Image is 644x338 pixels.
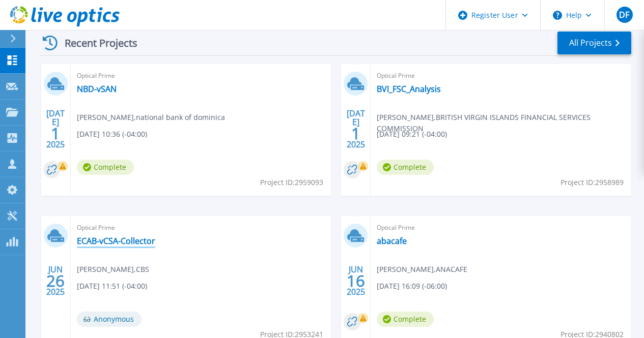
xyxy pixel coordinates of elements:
[377,264,467,275] span: [PERSON_NAME] , ANACAFE
[347,276,365,285] span: 16
[77,84,117,94] a: NBD-vSAN
[77,70,325,81] span: Optical Prime
[77,222,325,233] span: Optical Prime
[377,281,447,292] span: [DATE] 16:09 (-06:00)
[260,177,323,188] span: Project ID: 2959093
[77,129,147,140] span: [DATE] 10:36 (-04:00)
[46,276,65,285] span: 26
[77,160,134,175] span: Complete
[51,129,60,138] span: 1
[351,129,360,138] span: 1
[377,222,625,233] span: Optical Prime
[77,112,225,123] span: [PERSON_NAME] , national bank of dominica
[77,236,155,246] a: ECAB-vCSA-Collector
[377,112,631,134] span: [PERSON_NAME] , BRITISH VIRGIN ISLANDS FINANCIAL SERVICES COMMISSION
[39,30,151,55] div: Recent Projects
[619,11,629,19] span: DF
[77,281,147,292] span: [DATE] 11:51 (-04:00)
[377,312,434,327] span: Complete
[46,110,65,147] div: [DATE] 2025
[561,177,624,188] span: Project ID: 2958989
[377,236,407,246] a: abacafe
[377,129,447,140] span: [DATE] 09:21 (-04:00)
[46,262,65,299] div: JUN 2025
[77,312,142,327] span: Anonymous
[77,264,149,275] span: [PERSON_NAME] , CBS
[346,262,366,299] div: JUN 2025
[377,70,625,81] span: Optical Prime
[377,84,441,94] a: BVI_FSC_Analysis
[346,110,366,147] div: [DATE] 2025
[557,32,631,54] a: All Projects
[377,160,434,175] span: Complete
